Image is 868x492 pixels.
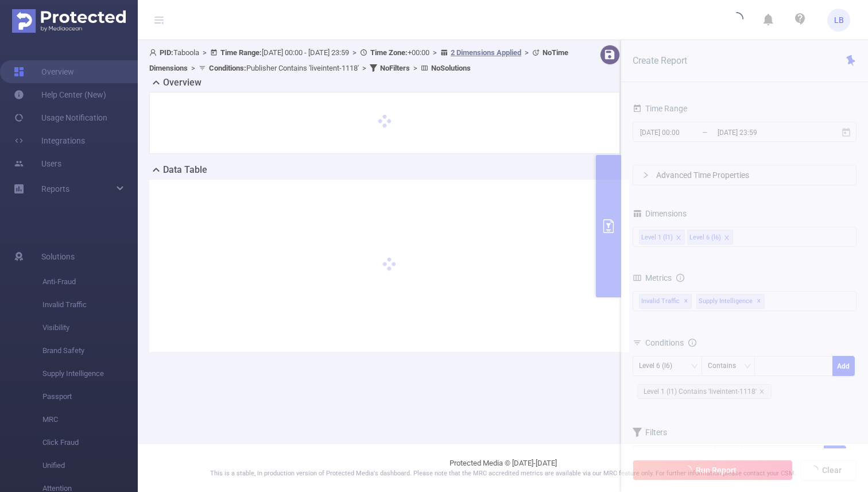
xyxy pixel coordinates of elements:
[149,49,160,56] i: icon: user
[138,443,868,492] footer: Protected Media © [DATE]-[DATE]
[41,184,69,193] span: Reports
[349,48,360,57] span: >
[12,9,126,33] img: Protected Media
[834,9,844,32] span: LB
[160,48,173,57] b: PID:
[42,362,138,385] span: Supply Intelligence
[451,48,521,57] u: 2 Dimensions Applied
[14,83,106,106] a: Help Center (New)
[42,339,138,362] span: Brand Safety
[199,48,210,57] span: >
[41,245,75,268] span: Solutions
[14,129,85,152] a: Integrations
[42,385,138,408] span: Passport
[149,48,568,72] span: Taboola [DATE] 00:00 - [DATE] 23:59 +00:00
[380,64,410,72] b: No Filters
[370,48,408,57] b: Time Zone:
[188,64,199,72] span: >
[41,177,69,200] a: Reports
[42,454,138,477] span: Unified
[14,106,107,129] a: Usage Notification
[209,64,359,72] span: Publisher Contains 'liveintent-1118'
[42,270,138,293] span: Anti-Fraud
[521,48,532,57] span: >
[14,152,61,175] a: Users
[730,12,743,28] i: icon: loading
[429,48,440,57] span: >
[42,293,138,316] span: Invalid Traffic
[42,431,138,454] span: Click Fraud
[431,64,471,72] b: No Solutions
[42,316,138,339] span: Visibility
[220,48,262,57] b: Time Range:
[209,64,246,72] b: Conditions :
[14,60,74,83] a: Overview
[163,76,201,90] h2: Overview
[42,408,138,431] span: MRC
[359,64,370,72] span: >
[163,163,207,177] h2: Data Table
[166,469,839,479] p: This is a stable, in production version of Protected Media's dashboard. Please note that the MRC ...
[410,64,421,72] span: >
